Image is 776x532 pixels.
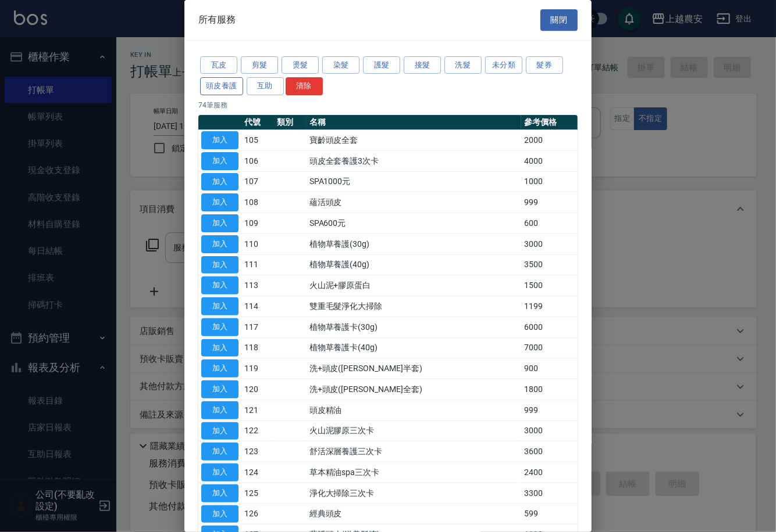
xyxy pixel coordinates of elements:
[521,483,578,504] td: 3300
[307,115,521,130] th: 名稱
[201,297,239,315] button: 加入
[521,441,578,462] td: 3600
[241,233,274,254] td: 110
[241,462,274,483] td: 124
[307,233,521,254] td: 植物草養護(30g)
[307,337,521,358] td: 植物草養護卡(40g)
[444,56,482,74] button: 洗髮
[363,56,400,74] button: 護髮
[521,130,578,151] td: 2000
[286,77,323,95] button: 清除
[201,276,239,294] button: 加入
[322,56,359,74] button: 染髮
[540,9,578,31] button: 關閉
[521,337,578,358] td: 7000
[307,130,521,151] td: 寶齡頭皮全套
[521,296,578,317] td: 1199
[526,56,563,74] button: 髮券
[307,379,521,400] td: 洗+頭皮([PERSON_NAME]全套)
[241,130,274,151] td: 105
[201,484,239,502] button: 加入
[307,483,521,504] td: 淨化大掃除三次卡
[521,233,578,254] td: 3000
[201,443,239,461] button: 加入
[201,339,239,357] button: 加入
[521,317,578,337] td: 6000
[307,504,521,524] td: 經典頭皮
[200,56,237,74] button: 瓦皮
[521,504,578,524] td: 599
[307,400,521,420] td: 頭皮精油
[201,318,239,336] button: 加入
[307,420,521,441] td: 火山泥膠原三次卡
[521,171,578,192] td: 1000
[241,337,274,358] td: 118
[201,214,239,232] button: 加入
[485,56,522,74] button: 未分類
[521,150,578,171] td: 4000
[307,150,521,171] td: 頭皮全套養護3次卡
[201,235,239,253] button: 加入
[241,504,274,524] td: 126
[241,192,274,213] td: 108
[521,192,578,213] td: 999
[521,275,578,296] td: 1500
[307,254,521,275] td: 植物草養護(40g)
[307,462,521,483] td: 草本精油spa三次卡
[198,100,578,110] p: 74 筆服務
[521,420,578,441] td: 3000
[241,296,274,317] td: 114
[307,213,521,234] td: SPA600元
[307,171,521,192] td: SPA1000元
[201,401,239,419] button: 加入
[200,77,243,95] button: 頭皮養護
[201,173,239,191] button: 加入
[282,56,319,74] button: 燙髮
[307,192,521,213] td: 蘊活頭皮
[241,254,274,275] td: 111
[241,317,274,337] td: 117
[201,131,239,149] button: 加入
[241,115,274,130] th: 代號
[521,400,578,420] td: 999
[521,254,578,275] td: 3500
[241,150,274,171] td: 106
[241,400,274,420] td: 121
[521,358,578,379] td: 900
[307,296,521,317] td: 雙重毛髮淨化大掃除
[241,420,274,441] td: 122
[521,115,578,130] th: 參考價格
[201,505,239,523] button: 加入
[241,379,274,400] td: 120
[241,275,274,296] td: 113
[198,14,236,26] span: 所有服務
[201,152,239,170] button: 加入
[201,463,239,481] button: 加入
[521,213,578,234] td: 600
[307,441,521,462] td: 舒活深層養護三次卡
[201,380,239,398] button: 加入
[241,441,274,462] td: 123
[307,275,521,296] td: 火山泥+膠原蛋白
[241,213,274,234] td: 109
[274,115,307,130] th: 類別
[307,358,521,379] td: 洗+頭皮([PERSON_NAME]半套)
[307,317,521,337] td: 植物草養護卡(30g)
[201,193,239,211] button: 加入
[201,422,239,440] button: 加入
[201,360,239,378] button: 加入
[241,483,274,504] td: 125
[521,462,578,483] td: 2400
[241,171,274,192] td: 107
[404,56,441,74] button: 接髮
[247,77,284,95] button: 互助
[241,56,278,74] button: 剪髮
[241,358,274,379] td: 119
[521,379,578,400] td: 1800
[201,256,239,274] button: 加入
